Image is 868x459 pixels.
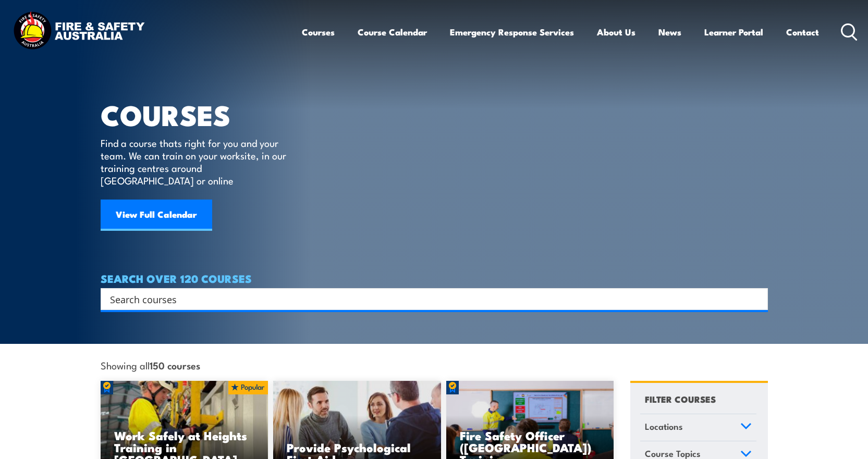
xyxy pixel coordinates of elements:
strong: 150 courses [150,358,200,372]
h1: COURSES [101,102,301,127]
a: Course Calendar [358,18,427,46]
p: Find a course thats right for you and your team. We can train on your worksite, in our training c... [101,137,291,187]
input: Search input [110,291,745,307]
a: Learner Portal [704,18,763,46]
button: Search magnifier button [750,292,764,306]
h4: FILTER COURSES [645,392,716,406]
form: Search form [112,292,747,306]
a: Locations [640,414,756,441]
a: Contact [786,18,819,46]
h4: SEARCH OVER 120 COURSES [101,272,768,284]
a: News [658,18,681,46]
a: View Full Calendar [101,200,212,231]
a: About Us [597,18,635,46]
a: Courses [302,18,335,46]
span: Showing all [101,359,200,370]
span: Locations [645,419,683,433]
a: Emergency Response Services [450,18,574,46]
